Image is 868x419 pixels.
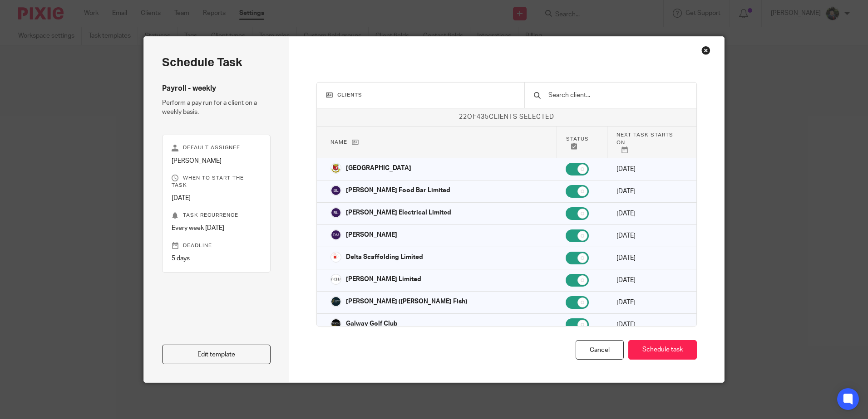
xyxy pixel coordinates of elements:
[172,175,261,189] p: When to start the task
[162,84,271,93] h4: Payroll - weekly
[330,296,341,307] img: Logo.jpg
[701,46,710,55] div: Close this dialog window
[346,319,398,328] p: Galway Golf Club
[330,138,547,146] p: Name
[172,254,261,263] p: 5 days
[628,340,697,360] button: Schedule task
[330,252,341,263] img: Logo.png
[616,320,683,329] p: [DATE]
[547,90,687,100] input: Search client...
[330,318,341,329] img: Logo.png
[172,156,261,166] p: [PERSON_NAME]
[172,194,261,203] p: [DATE]
[346,186,450,195] p: [PERSON_NAME] Food Bar Limited
[330,185,341,196] img: svg%3E
[172,242,261,249] p: Deadline
[162,98,271,117] p: Perform a pay run for a client on a weekly basis.
[330,207,341,218] img: svg%3E
[616,187,683,196] p: [DATE]
[346,297,467,306] p: [PERSON_NAME] ([PERSON_NAME] Fish)
[346,164,411,173] p: [GEOGRAPHIC_DATA]
[346,208,451,217] p: [PERSON_NAME] Electrical Limited
[477,114,489,120] span: 435
[346,253,423,262] p: Delta Scaffolding Limited
[346,230,397,239] p: [PERSON_NAME]
[616,276,683,285] p: [DATE]
[172,212,261,219] p: Task recurrence
[172,224,261,233] p: Every week [DATE]
[162,55,271,70] h2: Schedule task
[616,165,683,174] p: [DATE]
[330,229,341,240] img: svg%3E
[317,112,697,122] p: of clients selected
[162,345,271,364] a: Edit template
[566,135,598,150] p: Status
[616,131,683,153] p: Next task starts on
[326,92,516,99] h3: Clients
[330,274,341,285] img: Logo.png
[346,275,421,284] p: [PERSON_NAME] Limited
[576,340,624,360] div: Cancel
[330,163,341,174] img: logo.png
[616,298,683,307] p: [DATE]
[616,231,683,240] p: [DATE]
[172,144,261,151] p: Default assignee
[616,209,683,218] p: [DATE]
[459,114,467,120] span: 22
[616,253,683,263] p: [DATE]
